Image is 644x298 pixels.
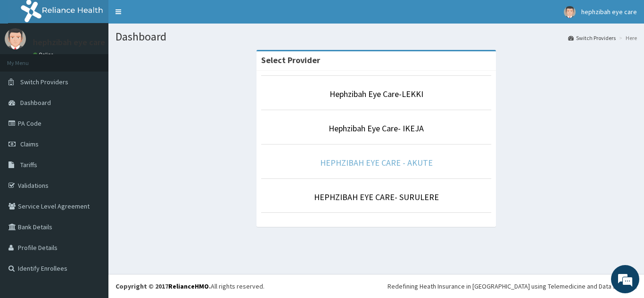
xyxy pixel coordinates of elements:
a: Hephzibah Eye Care- IKEJA [329,123,424,134]
a: Online [33,51,56,58]
img: User Image [5,28,26,49]
span: Tariffs [20,161,37,169]
a: RelianceHMO [168,282,209,290]
div: Redefining Heath Insurance in [GEOGRAPHIC_DATA] using Telemedicine and Data Science! [388,282,637,291]
span: Switch Providers [20,78,68,86]
strong: Copyright © 2017 . [116,282,211,290]
img: d_794563401_company_1708531726252_794563401 [17,47,38,71]
span: Claims [20,140,39,148]
footer: All rights reserved. [108,274,644,298]
a: HEPHZIBAH EYE CARE- SURULERE [314,192,439,202]
img: User Image [564,6,576,18]
li: Here [617,34,637,42]
a: Hephzibah Eye Care-LEKKI [330,89,423,99]
div: Minimize live chat window [155,5,177,27]
strong: Select Provider [261,55,320,65]
div: Chat with us now [49,53,158,65]
span: hephzibah eye care [581,8,637,16]
span: Dashboard [20,98,51,107]
a: HEPHZIBAH EYE CARE - AKUTE [320,157,433,168]
a: Switch Providers [568,34,616,42]
h1: Dashboard [116,31,637,43]
span: We're online! [55,89,130,184]
p: hephzibah eye care [33,38,105,47]
textarea: Type your message and hit 'Enter' [5,198,180,231]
